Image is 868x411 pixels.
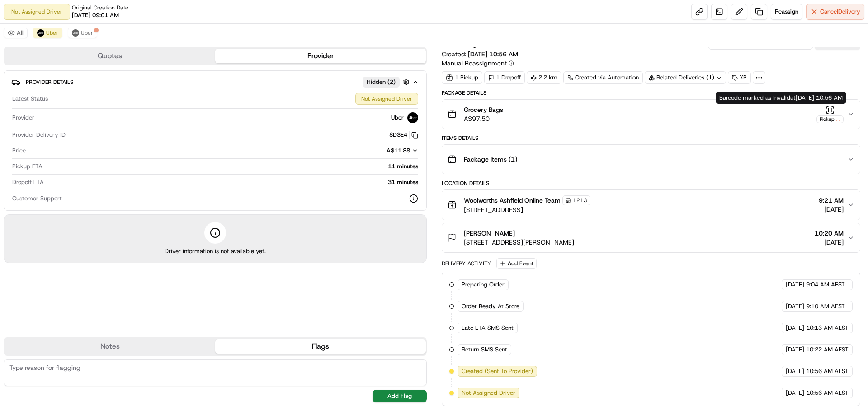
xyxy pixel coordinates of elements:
span: [DATE] [786,302,804,310]
span: Provider Delivery ID [12,131,66,139]
span: Reassign [775,8,798,16]
span: 10:22 AM AEST [806,346,849,354]
span: [PERSON_NAME] [464,229,515,238]
button: All [4,28,28,38]
button: Notes [5,339,215,354]
button: Woolworths Ashfield Online Team1213[STREET_ADDRESS]9:21 AM[DATE] [442,190,860,220]
button: Provider [215,49,426,63]
span: [DATE] [786,367,804,375]
div: 1 Dropoff [484,71,525,84]
span: [DATE] [786,324,804,332]
button: A$11.88 [339,147,418,155]
div: Barcode marked as Invalid [716,92,846,104]
button: Grocery BagsA$97.50Pickup [442,100,860,129]
div: Package Details [442,89,860,97]
span: [DATE] [815,238,844,247]
span: Uber [81,29,93,37]
button: Pickup [816,106,844,123]
img: uber-new-logo.jpeg [407,112,418,123]
span: Not Assigned Driver [462,389,515,397]
button: Uber [68,28,97,38]
span: A$11.88 [387,147,410,154]
button: Add Flag [373,390,427,402]
span: Uber [46,29,58,37]
span: Pickup ETA [12,162,42,171]
div: XP [728,71,751,84]
div: 11 minutes [46,162,418,171]
div: Related Deliveries (1) [645,71,726,84]
div: Location Details [442,180,860,187]
span: Grocery Bags [464,105,503,114]
div: Pickup [816,115,844,123]
span: [DATE] [819,205,844,214]
div: 1 Pickup [442,71,482,84]
button: CancelDelivery [806,4,864,20]
button: [PERSON_NAME][STREET_ADDRESS][PERSON_NAME]10:20 AM[DATE] [442,223,860,252]
span: Preparing Order [462,281,505,289]
span: Cancel Delivery [820,8,860,16]
div: Delivery Activity [442,260,491,267]
span: Late ETA SMS Sent [462,324,514,332]
span: [STREET_ADDRESS][PERSON_NAME] [464,238,574,247]
button: Flags [215,339,426,354]
span: 10:20 AM [815,229,844,238]
img: uber-new-logo.jpeg [72,29,79,37]
span: Order Ready At Store [462,302,519,310]
button: Add Event [496,258,537,269]
span: [DATE] [786,281,804,289]
span: Driver information is not available yet. [165,247,266,255]
span: at [DATE] 10:56 AM [790,94,843,102]
span: Provider [12,114,34,122]
div: Items Details [442,134,860,142]
span: 9:04 AM AEST [806,281,845,289]
span: Customer Support [12,194,62,203]
span: 9:21 AM [819,196,844,205]
span: Dropoff ETA [12,178,44,186]
span: Latest Status [12,95,48,103]
span: [DATE] [786,346,804,354]
button: Reassign [771,4,802,20]
span: [STREET_ADDRESS] [464,205,590,214]
button: Hidden (2) [363,76,412,88]
span: Return SMS Sent [462,346,507,354]
span: 1213 [573,197,587,204]
span: 10:56 AM AEST [806,367,849,375]
span: Original Creation Date [72,4,128,11]
span: Woolworths Ashfield Online Team [464,196,561,205]
span: Created (Sent To Provider) [462,367,533,375]
button: 8D3E4 [389,131,418,139]
span: [DATE] 10:56 AM [468,50,518,58]
button: Quotes [5,49,215,63]
button: Manual Reassignment [442,59,514,68]
img: uber-new-logo.jpeg [37,29,44,37]
span: 10:13 AM AEST [806,324,849,332]
div: 31 minutes [47,178,418,186]
span: Uber [391,114,404,122]
span: [DATE] [786,389,804,397]
h3: Summary [442,39,478,47]
span: [DATE] 09:01 AM [72,11,119,19]
span: 10:56 AM AEST [806,389,849,397]
button: Package Items (1) [442,145,860,174]
span: Hidden ( 2 ) [367,78,396,86]
span: Package Items ( 1 ) [464,155,517,164]
button: Uber [33,28,62,38]
button: Provider DetailsHidden (2) [11,74,419,89]
span: Created: [442,50,518,59]
span: 9:10 AM AEST [806,302,845,310]
span: Provider Details [26,79,73,86]
span: Manual Reassignment [442,59,507,68]
span: A$97.50 [464,114,503,123]
a: Created via Automation [563,71,643,84]
div: 2.2 km [527,71,561,84]
span: Price [12,147,26,155]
